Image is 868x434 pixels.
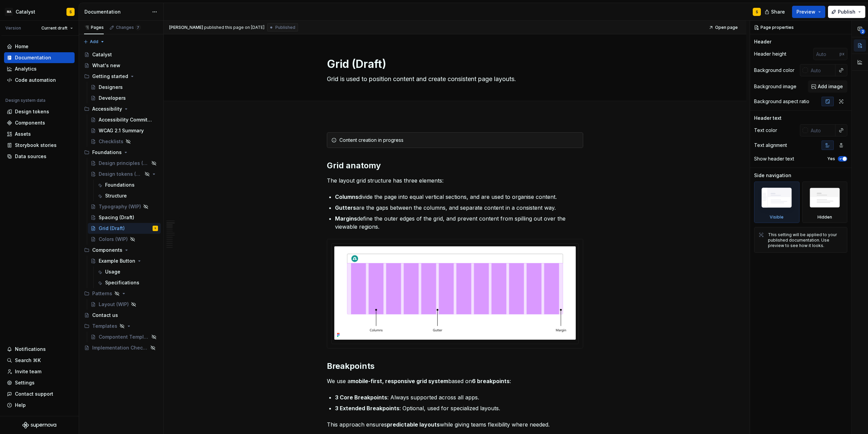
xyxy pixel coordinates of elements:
p: We use a based on : [327,377,583,385]
button: Share [761,6,789,18]
div: Design system data [5,98,45,103]
div: S [154,225,156,232]
div: Accessibility [81,103,161,114]
a: Catalyst [81,49,161,60]
p: The layout grid structure has three elements: [327,176,583,185]
strong: Margins [335,215,357,222]
div: Example Button [99,258,135,264]
span: 7 [135,25,141,30]
input: Auto [808,124,835,136]
a: Developers [88,93,161,103]
div: Catalyst [92,51,112,58]
a: Documentation [4,52,75,63]
div: Design tokens (WIP) [99,171,142,177]
div: Data sources [15,153,46,160]
div: Components [81,245,161,256]
a: Design principles (WIP) [88,158,161,169]
div: Header [754,38,771,45]
div: Content creation in progress [339,137,579,144]
a: Implementation Checklist [81,342,161,353]
div: Accessibility [92,106,122,112]
a: Analytics [4,63,75,74]
a: Usage [94,266,161,277]
h2: Grid anatomy [327,160,583,171]
div: Visible [754,182,800,223]
div: Grid (Draft) [99,225,125,232]
span: Current draft [41,25,67,31]
div: Background color [754,67,794,74]
div: Typography (WIP) [99,203,141,210]
strong: 6 breakpoints [472,378,510,384]
div: Checklists [99,138,123,145]
div: Search ⌘K [15,357,41,364]
div: Getting started [81,71,161,82]
div: Usage [105,268,120,275]
a: Layout (WIP) [88,299,161,310]
span: Publish [838,8,855,15]
div: Documentation [84,8,149,15]
a: Checklists [88,136,161,147]
a: Assets [4,129,75,139]
div: S [756,9,758,15]
div: Templates [92,323,117,329]
div: published this page on [DATE] [204,25,264,30]
div: Background aspect ratio [754,98,809,105]
p: px [840,51,845,57]
div: Header height [754,51,786,57]
a: Home [4,41,75,52]
div: Invite team [15,368,41,375]
div: Structure [105,192,127,199]
button: Add [81,37,107,46]
div: Spacing (Draft) [99,214,134,221]
button: Current draft [38,23,76,33]
div: Contact support [15,391,53,397]
button: Help [4,400,75,411]
div: Page tree [81,49,161,353]
span: Preview [796,8,815,15]
textarea: Grid is used to position content and create consistent page layouts. [325,74,582,84]
div: Patterns [92,290,112,297]
div: Changes [116,25,141,30]
div: Show header text [754,155,794,162]
a: Structure [94,190,161,201]
a: Supernova Logo [22,422,56,429]
div: Header text [754,115,782,121]
div: MA [5,8,13,16]
a: Example Button [88,256,161,266]
button: MACatalystS [1,4,77,19]
input: Auto [808,64,835,76]
label: Yes [827,156,835,162]
div: This setting will be applied to your published documentation. Use preview to see how it looks. [768,232,843,248]
div: Design principles (WIP) [99,160,149,167]
span: [PERSON_NAME] [169,25,203,30]
p: define the outer edges of the grid, and prevent content from spilling out over the viewable regions. [335,214,583,231]
a: Designers [88,82,161,93]
div: Catalyst [16,8,35,15]
div: Components [92,247,122,253]
div: WCAG 2.1 Summary [99,127,144,134]
a: Components [4,117,75,128]
div: Documentation [15,54,51,61]
strong: mobile-first, responsive grid system [351,378,448,384]
div: Implementation Checklist [92,344,148,351]
div: Home [15,43,28,50]
div: Components [15,119,45,126]
div: Version [5,25,21,31]
span: Add image [818,83,843,90]
span: Open page [715,25,738,30]
div: What's new [92,62,120,69]
a: Grid (Draft)S [88,223,161,234]
p: divide the page into equal vertical sections, and are used to organise content. [335,193,583,201]
div: Pages [84,25,104,30]
a: Foundations [94,180,161,190]
a: Open page [707,23,741,32]
input: Auto [813,48,840,60]
div: Text alignment [754,142,787,149]
a: Storybook stories [4,140,75,151]
a: Spacing (Draft) [88,212,161,223]
strong: Gutters [335,204,356,211]
div: S [70,9,72,15]
div: Text color [754,127,777,134]
div: Templates [81,321,161,332]
a: WCAG 2.1 Summary [88,125,161,136]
